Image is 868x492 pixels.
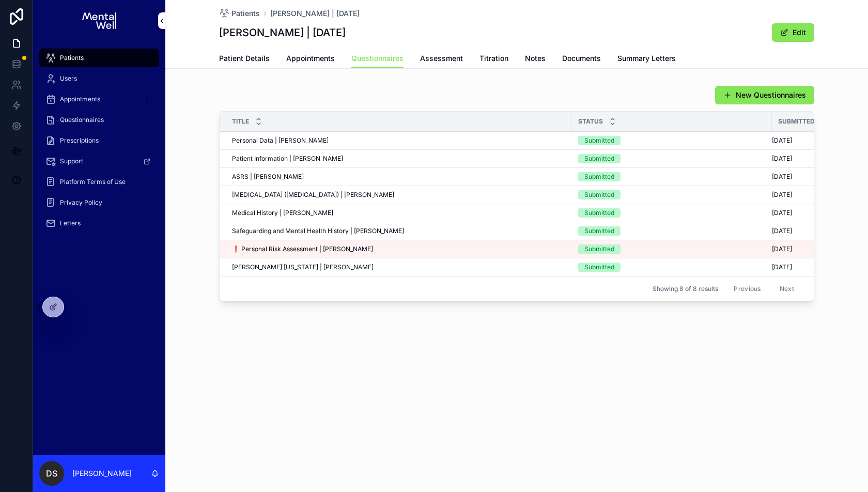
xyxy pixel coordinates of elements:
[578,244,766,254] a: Submitted
[420,49,463,70] a: Assessment
[232,263,374,271] span: [PERSON_NAME] [US_STATE] | [PERSON_NAME]
[232,191,394,199] span: [MEDICAL_DATA] ([MEDICAL_DATA]) | [PERSON_NAME]
[617,53,676,64] span: Summary Letters
[39,173,159,191] a: Platform Terms of Use
[772,173,837,181] a: [DATE]
[584,208,614,218] div: Submitted
[39,214,159,233] a: Letters
[772,173,792,181] span: [DATE]
[60,198,102,207] span: Privacy Policy
[39,49,159,67] a: Patients
[772,136,792,145] span: [DATE]
[479,53,508,64] span: Titration
[351,49,404,69] a: Questionnaires
[584,244,614,254] div: Submitted
[578,154,766,163] a: Submitted
[584,263,614,272] div: Submitted
[60,95,100,103] span: Appointments
[584,136,614,145] div: Submitted
[772,245,792,253] span: [DATE]
[232,209,333,217] span: Medical History | [PERSON_NAME]
[772,227,837,235] a: [DATE]
[772,263,837,271] a: [DATE]
[525,49,546,70] a: Notes
[420,53,463,64] span: Assessment
[60,74,77,83] span: Users
[351,53,404,64] span: Questionnaires
[772,209,792,217] span: [DATE]
[578,172,766,181] a: Submitted
[232,227,566,235] a: Safeguarding and Mental Health History | [PERSON_NAME]
[562,49,601,70] a: Documents
[772,263,792,271] span: [DATE]
[584,172,614,181] div: Submitted
[60,116,104,124] span: Questionnaires
[232,245,566,253] a: ❗ Personal Risk Assessment | [PERSON_NAME]
[33,41,165,246] div: scrollable content
[39,152,159,171] a: Support
[232,227,404,235] span: Safeguarding and Mental Health History | [PERSON_NAME]
[82,12,116,29] img: App logo
[653,285,718,293] span: Showing 8 of 8 results
[578,190,766,199] a: Submitted
[584,226,614,236] div: Submitted
[72,468,132,479] p: [PERSON_NAME]
[772,23,814,42] button: Edit
[219,53,270,64] span: Patient Details
[232,173,566,181] a: ASRS | [PERSON_NAME]
[232,155,343,163] span: Patient Information | [PERSON_NAME]
[60,219,81,227] span: Letters
[232,263,566,271] a: [PERSON_NAME] [US_STATE] | [PERSON_NAME]
[39,69,159,88] a: Users
[60,54,84,62] span: Patients
[219,25,346,40] h1: [PERSON_NAME] | [DATE]
[715,86,814,104] button: New Questionnaires
[772,227,792,235] span: [DATE]
[270,8,360,19] a: [PERSON_NAME] | [DATE]
[772,245,837,253] a: [DATE]
[231,8,260,19] span: Patients
[46,467,57,480] span: DS
[772,136,837,145] a: [DATE]
[286,53,335,64] span: Appointments
[232,245,373,253] span: ❗ Personal Risk Assessment | [PERSON_NAME]
[39,111,159,129] a: Questionnaires
[479,49,508,70] a: Titration
[232,209,566,217] a: Medical History | [PERSON_NAME]
[232,136,329,145] span: Personal Data | [PERSON_NAME]
[60,157,83,165] span: Support
[578,117,603,126] span: Status
[578,136,766,145] a: Submitted
[578,226,766,236] a: Submitted
[232,191,566,199] a: [MEDICAL_DATA] ([MEDICAL_DATA]) | [PERSON_NAME]
[39,90,159,109] a: Appointments
[60,136,99,145] span: Prescriptions
[772,155,792,163] span: [DATE]
[772,209,837,217] a: [DATE]
[219,49,270,70] a: Patient Details
[584,154,614,163] div: Submitted
[578,263,766,272] a: Submitted
[584,190,614,199] div: Submitted
[772,191,792,199] span: [DATE]
[232,136,566,145] a: Personal Data | [PERSON_NAME]
[578,208,766,218] a: Submitted
[219,8,260,19] a: Patients
[39,193,159,212] a: Privacy Policy
[232,173,304,181] span: ASRS | [PERSON_NAME]
[772,191,837,199] a: [DATE]
[562,53,601,64] span: Documents
[232,155,566,163] a: Patient Information | [PERSON_NAME]
[39,131,159,150] a: Prescriptions
[772,155,837,163] a: [DATE]
[60,178,126,186] span: Platform Terms of Use
[778,117,830,126] span: Submitted Date
[525,53,546,64] span: Notes
[286,49,335,70] a: Appointments
[617,49,676,70] a: Summary Letters
[232,117,249,126] span: Title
